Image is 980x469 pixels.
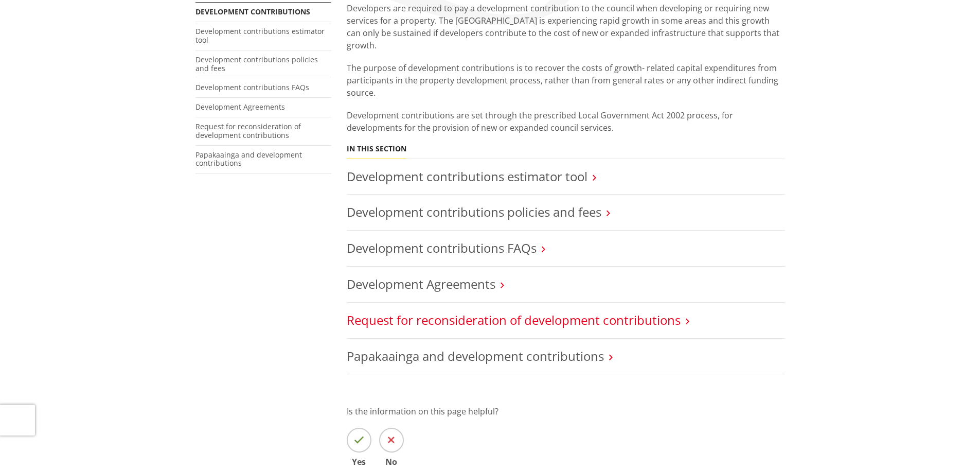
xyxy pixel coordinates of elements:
[195,102,285,112] a: Development Agreements
[347,311,681,328] a: Request for reconsideration of development contributions
[347,2,785,51] p: Developers are required to pay a development contribution to the council when developing or requi...
[347,168,587,185] a: Development contributions estimator tool
[195,26,325,45] a: Development contributions estimator tool
[347,348,604,364] a: Papakaainga and development contributions
[379,458,404,466] span: No
[195,82,309,92] a: Development contributions FAQs
[347,239,537,256] a: Development contributions FAQs
[347,145,406,153] h5: In this section
[347,458,371,466] span: Yes
[195,55,318,73] a: Development contributions policies and fees
[347,275,495,292] a: Development Agreements
[347,62,785,99] p: The purpose of development contributions is to recover the costs of growth- related capital expen...
[195,7,310,16] a: Development contributions
[347,405,785,418] p: Is the information on this page helpful?
[933,426,970,463] iframe: Messenger Launcher
[195,121,301,140] a: Request for reconsideration of development contributions
[195,150,302,168] a: Papakaainga and development contributions
[347,203,601,220] a: Development contributions policies and fees
[347,109,785,134] p: Development contributions are set through the prescribed Local Government Act 2002 process, for d...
